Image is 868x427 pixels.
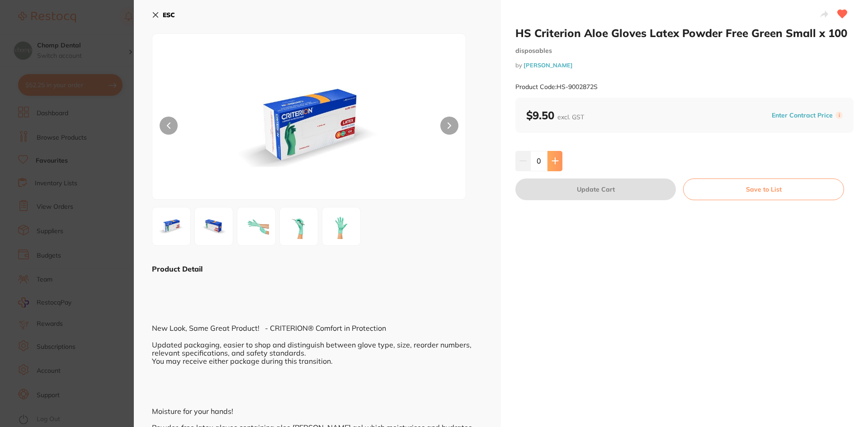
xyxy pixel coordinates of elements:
b: Product Detail [152,264,203,273]
label: i [835,112,843,119]
small: by [515,62,854,69]
img: MDI4NzJTLmpwZw [155,210,188,243]
h2: HS Criterion Aloe Gloves Latex Powder Free Green Small x 100 [515,26,854,40]
b: $9.50 [526,108,584,122]
button: Update Cart [515,178,676,200]
button: Save to List [683,178,844,200]
img: cGc [325,210,358,243]
button: Enter Contract Price [769,111,835,120]
span: excl. GST [557,113,584,121]
img: cGc [283,210,315,243]
small: disposables [515,47,854,55]
img: eS5qcGc [198,210,230,243]
img: MDI4NzJTLmpwZw [215,56,403,199]
img: cGc [240,210,273,243]
b: ESC [163,11,175,19]
small: Product Code: HS-9002872S [515,83,598,91]
button: ESC [152,7,175,23]
a: [PERSON_NAME] [524,61,573,69]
